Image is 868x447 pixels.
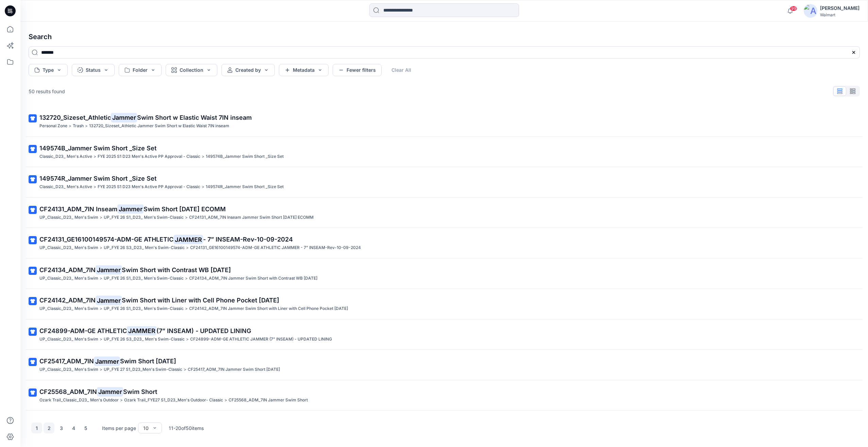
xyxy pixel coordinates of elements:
[189,305,348,312] p: CF24142_ADM_7IN Jammer Swim Short with Liner with Cell Phone Pocket 27MAR24
[39,388,97,395] span: CF25568_ADM_7IN
[127,326,156,335] mark: JAMMER
[188,366,280,373] p: CF25417_ADM_7IN Jammer Swim Short 08APR25
[111,113,137,122] mark: Jammer
[190,336,332,343] p: CF24899-ADM-GE ATHLETIC JAMMER (7” INSEAM) - UPDATED LINING
[39,205,117,213] span: CF24131_ADM_7IN Inseam
[184,366,186,373] p: >
[96,296,122,305] mark: Jammer
[186,244,189,251] p: >
[120,397,123,404] p: >
[186,336,189,343] p: >
[104,336,185,343] p: UP_FYE 26 S3_D23_ Men's Swim-Classic
[104,244,185,251] p: UP_FYE 26 S3_D23_ Men's Swim-Classic
[94,153,96,160] p: >
[39,266,96,274] span: CF24134_ADM_7IN
[24,109,864,134] a: 132720_Sizeset_AthleticJammerSwim Short w Elastic Waist 7IN inseamPersonal Zone>Trash>132720_Size...
[202,183,204,191] p: >
[24,352,864,377] a: CF25417_ADM_7INJammerSwim Short [DATE]UP_Classic_D23_ Men's Swim>UP_FYE 27 S1_D23_Men's Swim-Clas...
[39,397,119,404] p: Ozark Trail_Classic_D23_ Men's Outdoor
[104,366,182,373] p: UP_FYE 27 S1_D23_Men's Swim-Classic
[203,236,293,243] span: - 7” INSEAM-Rev-10-09-2024
[206,183,284,191] p: 149574R_Jammer Swim Short _Size Set
[69,122,71,130] p: >
[24,139,864,164] a: 149574B_Jammer Swim Short _Size SetClassic_D23_ Men's Active>FYE 2025 S1 D23 Men's Active PP Appr...
[39,114,111,121] span: 132720_Sizeset_Athletic
[31,423,42,433] button: 1
[85,122,88,130] p: >
[96,265,122,275] mark: Jammer
[143,425,149,432] div: 10
[39,153,92,160] p: Classic_D23_ Men's Active
[104,275,184,282] p: UP_FYE 26 S1_D23_ Men's Swim-Classic
[100,305,102,312] p: >
[39,145,156,152] span: 149574B_Jammer Swim Short _Size Set
[122,297,279,304] span: Swim Short with Liner with Cell Phone Pocket [DATE]
[100,336,102,343] p: >
[229,397,308,404] p: CF25568_ADM_7IN Jammer Swim Short
[39,305,98,312] p: UP_Classic_D23_ Men's Swim
[24,383,864,408] a: CF25568_ADM_7INJammerSwim ShortOzark Trail_Classic_D23_ Men's Outdoor>Ozark Trail_FYE27 S1_D23_Me...
[279,64,329,76] button: Metadata
[39,175,156,182] span: 149574R_Jammer Swim Short _Size Set
[39,214,98,221] p: UP_Classic_D23_ Men's Swim
[39,244,98,251] p: UP_Classic_D23_ Men's Swim
[804,4,817,18] img: avatar
[206,153,284,160] p: 149574B_Jammer Swim Short _Size Set
[23,27,865,46] h4: Search
[94,183,96,191] p: >
[24,322,864,347] a: CF24899-ADM-GE ATHLETICJAMMER(7” INSEAM) - UPDATED LININGUP_Classic_D23_ Men's Swim>UP_FYE 26 S3_...
[24,170,864,195] a: 149574R_Jammer Swim Short _Size SetClassic_D23_ Men's Active>FYE 2025 S1 D23 Men's Active PP Appr...
[169,425,204,432] p: 11 - 20 of 50 items
[221,64,275,76] button: Created by
[224,397,227,404] p: >
[100,275,102,282] p: >
[120,358,176,365] span: Swim Short [DATE]
[56,423,67,433] button: 3
[189,214,314,221] p: CF24131_ADM_7IN Inseam Jammer Swim Short 06JUN24 ECOMM
[24,292,864,316] a: CF24142_ADM_7INJammerSwim Short with Liner with Cell Phone Pocket [DATE]UP_Classic_D23_ Men's Swi...
[104,214,184,221] p: UP_FYE 26 S1_D23_ Men's Swim-Classic
[98,183,200,191] p: FYE 2025 S1 D23 Men's Active PP Approval - Classic
[39,236,173,243] span: CF24131_GE16100149574-ADM-GE ATHLETIC
[202,153,204,160] p: >
[144,205,226,213] span: Swim Short [DATE] ECOMM
[333,64,382,76] button: Fewer filters
[39,336,98,343] p: UP_Classic_D23_ Men's Swim
[94,357,120,366] mark: Jammer
[100,366,102,373] p: >
[24,231,864,255] a: CF24131_GE16100149574-ADM-GE ATHLETICJAMMER- 7” INSEAM-Rev-10-09-2024UP_Classic_D23_ Men's Swim>U...
[97,387,123,396] mark: Jammer
[185,275,188,282] p: >
[72,64,115,76] button: Status
[100,244,102,251] p: >
[117,204,144,214] mark: Jammer
[39,122,67,130] p: Personal Zone
[122,266,231,274] span: Swim Short with Contrast WB [DATE]
[100,214,102,221] p: >
[173,235,203,244] mark: JAMMER
[29,88,65,95] p: 50 results found
[68,423,79,433] button: 4
[98,153,200,160] p: FYE 2025 S1 D23 Men's Active PP Approval - Classic
[44,423,54,433] button: 2
[790,6,797,11] span: 99
[102,425,136,432] p: Items per page
[89,122,229,130] p: 132720_Sizeset_Athletic Jammer Swim Short w Elastic Waist 7IN inseam
[80,423,91,433] button: 5
[185,305,188,312] p: >
[190,244,361,251] p: CF24131_GE16100149574-ADM-GE ATHLETIC JAMMER - 7” INSEAM-Rev-10-09-2024
[185,214,188,221] p: >
[39,327,127,334] span: CF24899-ADM-GE ATHLETIC
[29,64,68,76] button: Type
[123,388,157,395] span: Swim Short
[24,200,864,225] a: CF24131_ADM_7IN InseamJammerSwim Short [DATE] ECOMMUP_Classic_D23_ Men's Swim>UP_FYE 26 S1_D23_ M...
[39,275,98,282] p: UP_Classic_D23_ Men's Swim
[104,305,184,312] p: UP_FYE 26 S1_D23_ Men's Swim-Classic
[24,261,864,286] a: CF24134_ADM_7INJammerSwim Short with Contrast WB [DATE]UP_Classic_D23_ Men's Swim>UP_FYE 26 S1_D2...
[39,366,98,373] p: UP_Classic_D23_ Men's Swim
[73,122,84,130] p: Trash
[156,327,251,334] span: (7” INSEAM) - UPDATED LINING
[820,12,859,17] div: Walmart
[166,64,217,76] button: Collection
[137,114,252,121] span: Swim Short w Elastic Waist 7IN inseam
